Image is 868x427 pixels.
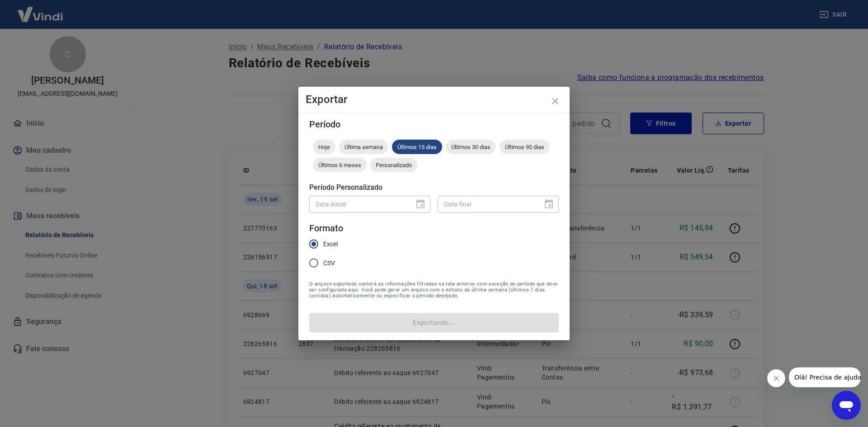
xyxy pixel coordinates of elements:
[446,144,496,150] span: Últimos 30 dias
[392,144,442,150] span: Últimos 15 dias
[313,140,335,154] div: Hoje
[500,140,550,154] div: Últimos 90 dias
[370,162,417,169] span: Personalizado
[544,90,566,112] button: close
[767,369,785,387] iframe: Fechar mensagem
[370,158,417,172] div: Personalizado
[500,144,550,150] span: Últimos 90 dias
[309,222,343,235] legend: Formato
[309,196,408,212] input: DD/MM/YYYY
[306,94,562,105] h4: Exportar
[323,258,335,268] span: CSV
[5,6,76,14] span: Olá! Precisa de ajuda?
[832,391,861,420] iframe: Botão para abrir a janela de mensagens
[309,120,559,129] h5: Período
[339,144,388,150] span: Última semana
[392,140,442,154] div: Últimos 15 dias
[446,140,496,154] div: Últimos 30 dias
[323,239,338,249] span: Excel
[309,281,559,299] span: O arquivo exportado conterá as informações filtradas na tela anterior com exceção do período que ...
[789,367,861,387] iframe: Mensagem da empresa
[309,183,559,192] h5: Período Personalizado
[313,158,367,172] div: Últimos 6 meses
[438,196,536,212] input: DD/MM/YYYY
[339,140,388,154] div: Última semana
[313,144,335,150] span: Hoje
[313,162,367,169] span: Últimos 6 meses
